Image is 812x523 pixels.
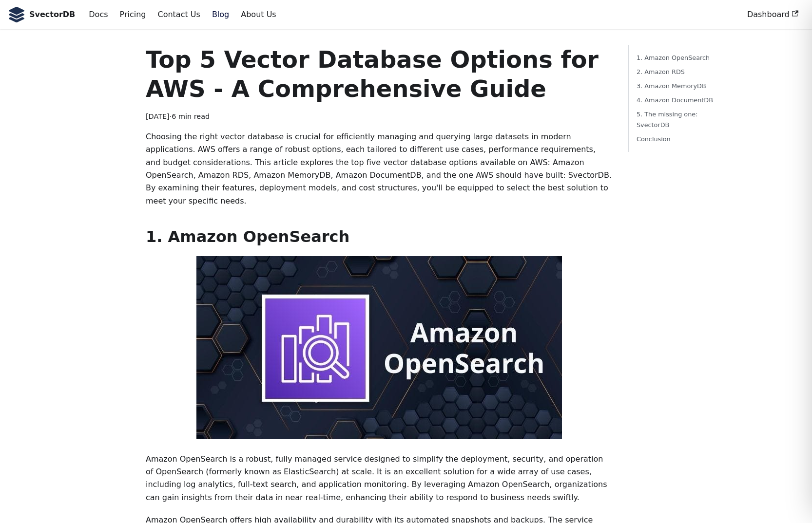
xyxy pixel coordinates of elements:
img: Amazon OpenSearch [196,256,562,439]
a: SvectorDB LogoSvectorDB LogoSvectorDB [8,7,75,22]
h1: Top 5 Vector Database Options for AWS - A Comprehensive Guide [146,45,613,103]
a: Conclusion [637,134,716,144]
a: 1. Amazon OpenSearch [637,53,716,63]
time: [DATE] [146,112,170,120]
a: Pricing [114,6,152,23]
b: SvectorDB [29,8,75,21]
p: Choosing the right vector database is crucial for efficiently managing and querying large dataset... [146,131,613,207]
a: About Us [235,6,282,23]
a: 5. The missing one: SvectorDB [637,109,716,130]
div: · 6 min read [146,111,613,123]
a: 4. Amazon DocumentDB [637,95,716,105]
a: 3. Amazon MemoryDB [637,81,716,91]
p: Amazon OpenSearch is a robust, fully managed service designed to simplify the deployment, securit... [146,453,613,504]
h2: 1. Amazon OpenSearch [146,227,613,246]
a: Dashboard [741,6,804,23]
a: 2. Amazon RDS [637,67,716,77]
a: Blog [206,6,235,23]
img: SvectorDB Logo [8,7,25,22]
a: Contact Us [152,6,206,23]
a: Docs [83,6,114,23]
